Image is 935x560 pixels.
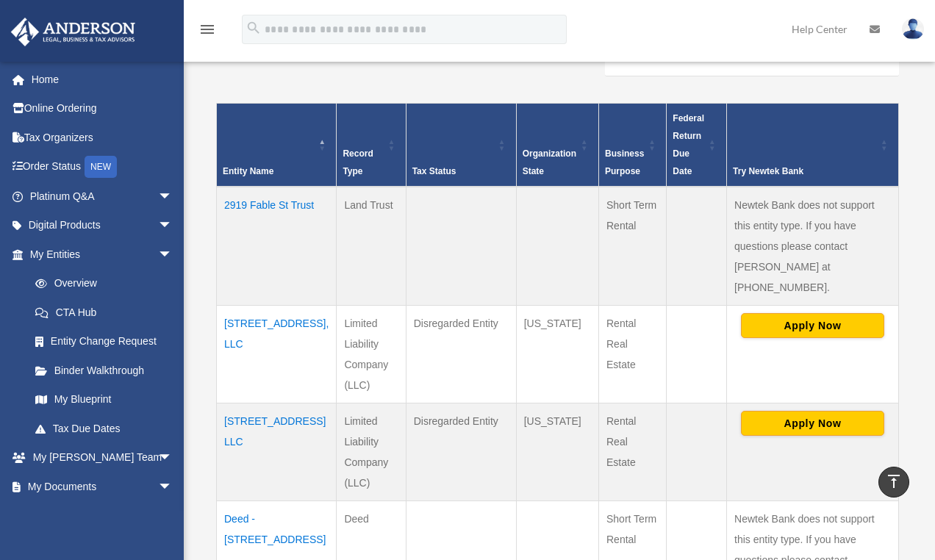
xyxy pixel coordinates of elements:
[337,187,406,306] td: Land Trust
[733,162,876,180] div: Try Newtek Bank
[673,113,704,176] span: Federal Return Due Date
[21,356,187,385] a: Binder Walkthrough
[10,240,187,269] a: My Entitiesarrow_drop_down
[599,187,667,306] td: Short Term Rental
[10,152,195,182] a: Order StatusNEW
[10,501,195,531] a: Online Learningarrow_drop_down
[217,403,337,500] td: [STREET_ADDRESS] LLC
[516,305,598,403] td: [US_STATE]
[21,269,180,298] a: Overview
[10,94,195,123] a: Online Ordering
[10,123,195,152] a: Tax Organizers
[10,65,195,94] a: Home
[885,473,903,490] i: vertical_align_top
[223,166,273,176] span: Entity Name
[21,385,187,414] a: My Blueprint
[337,403,406,500] td: Limited Liability Company (LLC)
[406,403,516,500] td: Disregarded Entity
[741,411,884,436] button: Apply Now
[343,148,373,176] span: Record Type
[158,240,187,270] span: arrow_drop_down
[741,313,884,338] button: Apply Now
[337,305,406,403] td: Limited Liability Company (LLC)
[21,298,187,327] a: CTA Hub
[10,443,195,473] a: My [PERSON_NAME] Teamarrow_drop_down
[599,103,667,187] th: Business Purpose: Activate to sort
[516,403,598,500] td: [US_STATE]
[158,501,187,531] span: arrow_drop_down
[599,305,667,403] td: Rental Real Estate
[10,182,195,211] a: Platinum Q&Aarrow_drop_down
[523,148,576,176] span: Organization State
[7,18,140,46] img: Anderson Advisors Platinum Portal
[10,211,195,240] a: Digital Productsarrow_drop_down
[158,472,187,502] span: arrow_drop_down
[217,103,337,187] th: Entity Name: Activate to invert sorting
[21,414,187,443] a: Tax Due Dates
[217,187,337,306] td: 2919 Fable St Trust
[198,21,216,38] i: menu
[516,103,598,187] th: Organization State: Activate to sort
[85,156,117,178] div: NEW
[412,166,456,176] span: Tax Status
[406,305,516,403] td: Disregarded Entity
[406,103,516,187] th: Tax Status: Activate to sort
[198,26,216,38] a: menu
[158,443,187,473] span: arrow_drop_down
[605,148,644,176] span: Business Purpose
[21,327,187,356] a: Entity Change Request
[10,472,195,501] a: My Documentsarrow_drop_down
[246,20,262,36] i: search
[902,18,924,40] img: User Pic
[337,103,406,187] th: Record Type: Activate to sort
[727,103,899,187] th: Try Newtek Bank : Activate to sort
[878,467,909,498] a: vertical_align_top
[599,403,667,500] td: Rental Real Estate
[667,103,727,187] th: Federal Return Due Date: Activate to sort
[158,211,187,241] span: arrow_drop_down
[727,187,899,306] td: Newtek Bank does not support this entity type. If you have questions please contact [PERSON_NAME]...
[158,182,187,212] span: arrow_drop_down
[217,305,337,403] td: [STREET_ADDRESS], LLC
